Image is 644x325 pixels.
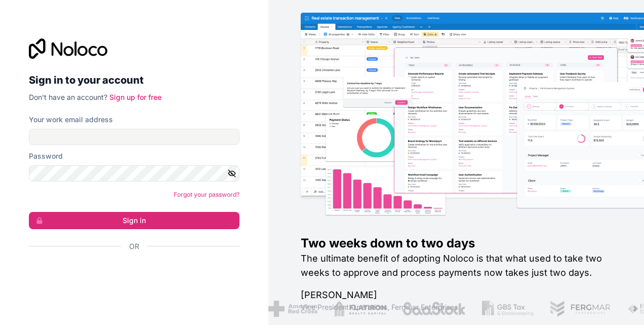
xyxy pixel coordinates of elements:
[24,263,236,285] iframe: Tombol Login dengan Google
[301,235,612,251] h1: Two weeks down to two days
[267,301,316,317] img: /assets/american-red-cross-BAupjrZR.png
[109,93,162,101] a: Sign up for free
[29,129,239,145] input: Email address
[301,302,612,312] h1: Vice President Operations , Fergmar Enterprises
[129,241,139,251] span: Or
[174,191,239,198] a: Forgot your password?
[301,288,612,302] h1: [PERSON_NAME]
[29,151,63,161] label: Password
[29,165,239,182] input: Password
[29,115,113,125] label: Your work email address
[29,71,239,89] h2: Sign in to your account
[301,251,612,280] h2: The ultimate benefit of adopting Noloco is that what used to take two weeks to approve and proces...
[29,93,107,101] span: Don't have an account?
[29,212,239,229] button: Sign in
